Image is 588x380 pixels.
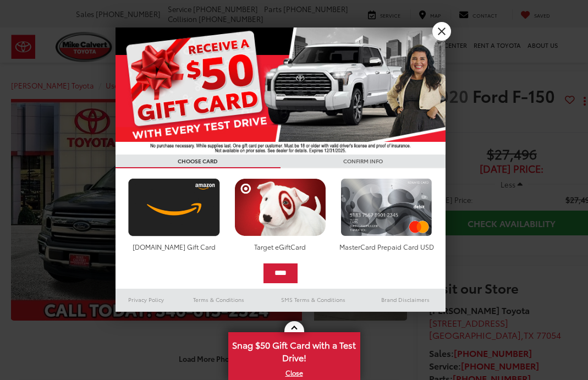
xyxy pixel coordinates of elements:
span: Snag $50 Gift Card with a Test Drive! [229,333,359,367]
a: Terms & Conditions [177,293,261,306]
img: 55838_top_625864.jpg [116,27,446,155]
img: amazoncard.png [125,178,223,236]
a: Brand Disclaimers [365,293,446,306]
img: targetcard.png [232,178,329,236]
h3: CHOOSE CARD [116,155,281,168]
h3: CONFIRM INFO [281,155,446,168]
a: Privacy Policy [116,293,177,306]
a: SMS Terms & Conditions [261,293,365,306]
div: [DOMAIN_NAME] Gift Card [125,242,223,251]
div: MasterCard Prepaid Card USD [338,242,435,251]
img: mastercard.png [338,178,435,236]
div: Target eGiftCard [232,242,329,251]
